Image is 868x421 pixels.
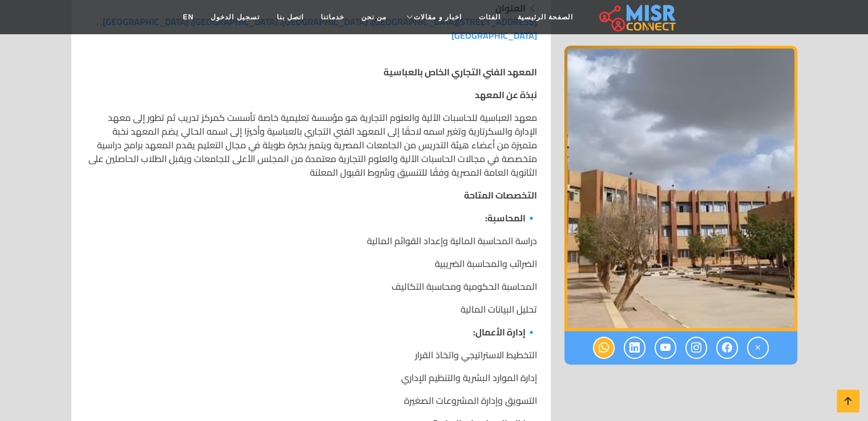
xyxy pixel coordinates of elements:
a: اتصل بنا [268,6,312,28]
a: اخبار و مقالات [395,6,470,28]
a: EN [175,6,203,28]
strong: المعهد الفني التجاري الخاص بالعباسية [383,63,537,80]
a: الفئات [470,6,509,28]
a: من نحن [353,6,395,28]
div: 1 / 1 [564,46,797,331]
p: إدارة الموارد البشرية والتنظيم الإداري [85,371,537,384]
img: المعهد الفني التجاري الخاص بالعباسية [564,46,797,331]
p: الضرائب والمحاسبة الضريبية [85,257,537,270]
p: التخطيط الاستراتيجي واتخاذ القرار [85,348,537,362]
img: main.misr_connect [599,3,676,31]
strong: المحاسبة: [485,209,526,226]
strong: نبذة عن المعهد [475,86,537,103]
p: تحليل البيانات المالية [85,302,537,316]
p: 🔹 [85,325,537,339]
a: خدماتنا [312,6,353,28]
p: معهد العباسية للحاسبات الآلية والعلوم التجارية هو مؤسسة تعليمية خاصة تأسست كمركز تدريب ثم تطور إل... [85,111,537,179]
a: الصفحة الرئيسية [509,6,582,28]
p: المحاسبة الحكومية ومحاسبة التكاليف [85,280,537,293]
p: دراسة المحاسبة المالية وإعداد القوائم المالية [85,234,537,248]
a: تسجيل الدخول [202,6,268,28]
strong: التخصصات المتاحة [464,187,537,204]
p: 🔹 [85,211,537,225]
span: اخبار و مقالات [414,12,462,22]
p: التسويق وإدارة المشروعات الصغيرة [85,394,537,407]
strong: إدارة الأعمال: [473,323,526,341]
